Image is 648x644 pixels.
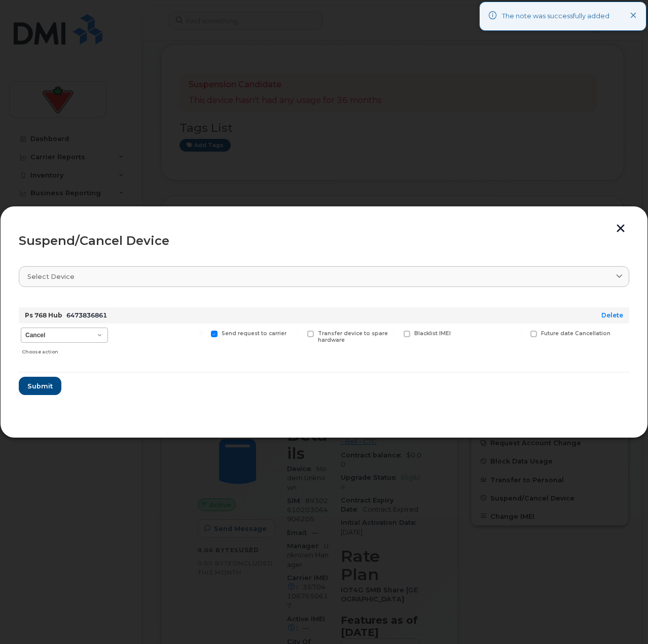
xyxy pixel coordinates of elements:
[541,330,610,337] span: Future date Cancellation
[222,330,286,337] span: Send request to carrier
[295,331,300,336] input: Transfer device to spare hardware
[19,235,629,247] div: Suspend/Cancel Device
[518,331,523,336] input: Future date Cancellation
[414,330,451,337] span: Blacklist IMEI
[318,330,388,343] span: Transfer device to spare hardware
[199,331,204,336] input: Send request to carrier
[601,311,623,319] a: Delete
[502,11,609,21] div: The note was successfully added
[391,331,397,336] input: Blacklist IMEI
